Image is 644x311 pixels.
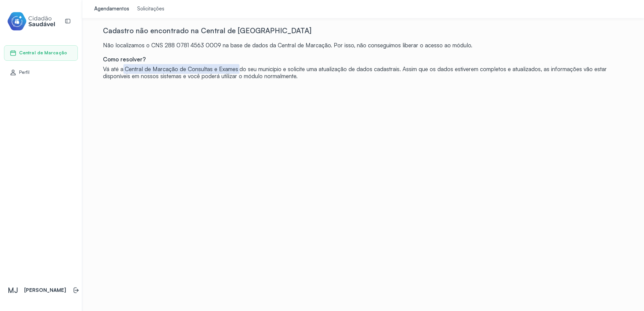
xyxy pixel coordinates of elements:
img: cidadao-saudavel-filled-logo.svg [7,11,55,32]
div: Vá até a do seu município e solicite uma atualização de dados cadastrais. Assim que os dados esti... [103,65,624,80]
div: Solicitações [137,6,164,12]
div: Agendamentos [94,6,129,12]
p: [PERSON_NAME] [24,287,66,294]
span: MJ [8,286,18,295]
a: Central de Marcação [10,50,72,56]
div: Não localizamos o CNS 288 0781 4563 0009 na base de dados da Central de Marcação. Por isso, não c... [103,42,624,49]
div: Como resolver? [103,56,624,63]
span: Central de Marcação de Consultas e Exames [125,65,238,72]
a: Perfil [10,69,72,76]
span: Perfil [19,69,30,75]
span: Central de Marcação [19,50,67,56]
div: Cadastro não encontrado na Central de [GEOGRAPHIC_DATA] [103,26,624,35]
